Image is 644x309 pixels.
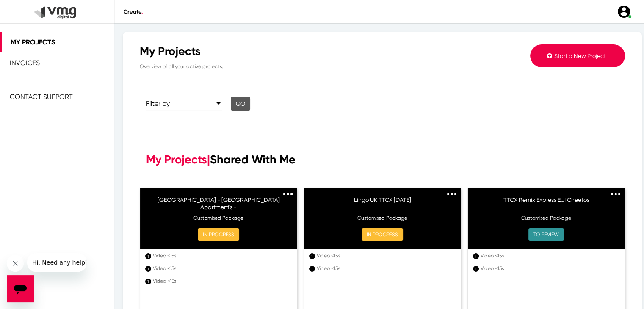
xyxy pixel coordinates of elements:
[447,193,456,195] img: 3dots.svg
[312,214,452,222] p: Customised Package
[10,59,40,67] span: Invoices
[153,252,289,259] div: Video <15s
[616,4,631,19] img: user
[10,93,73,101] span: Contact Support
[141,8,143,15] span: .
[146,152,207,166] span: My Projects
[153,265,289,272] div: Video <15s
[198,228,239,241] button: IN PROGRESS
[554,52,606,59] span: Start a New Project
[145,279,151,284] div: 1
[153,277,289,285] div: Video <15s
[140,58,459,70] p: Overview of all your active projects.
[145,253,151,259] div: 1
[476,196,616,209] h6: TTCX Remix Express EUI Cheetos
[7,275,34,302] iframe: Button to launch messaging window
[481,252,617,259] div: Video <15s
[530,44,625,67] button: Start a New Project
[611,4,636,19] a: user
[149,196,288,209] h6: [GEOGRAPHIC_DATA] - [GEOGRAPHIC_DATA] Apartment's -
[11,38,55,46] span: My Projects
[145,266,151,272] div: 1
[317,265,453,272] div: Video <15s
[231,97,250,111] button: Go
[27,253,86,272] iframe: Message from company
[309,253,315,259] div: 1
[476,214,616,222] p: Customised Package
[362,228,403,241] button: IN PROGRESS
[149,214,288,222] p: Customised Package
[473,266,479,272] div: 1
[207,152,210,166] span: |
[611,193,620,195] img: 3dots.svg
[124,8,143,15] span: Create
[283,193,293,195] img: 3dots.svg
[528,228,564,241] button: TO REVIEW
[5,6,61,13] span: Hi. Need any help?
[309,266,315,272] div: 1
[312,196,452,209] h6: Lingo UK TTCX [DATE]
[210,152,296,166] span: Shared With Me
[481,265,617,272] div: Video <15s
[140,44,459,58] div: My Projects
[317,252,453,259] div: Video <15s
[7,255,24,272] iframe: Close message
[473,253,479,259] div: 1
